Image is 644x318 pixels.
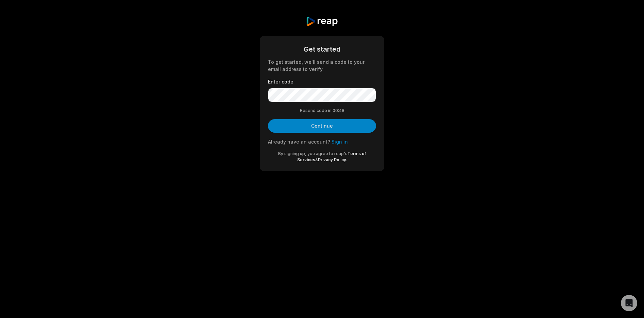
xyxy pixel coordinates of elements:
[332,139,348,145] a: Sign in
[318,157,346,162] a: Privacy Policy
[268,119,376,133] button: Continue
[346,157,347,162] span: .
[297,151,366,162] a: Terms of Services
[315,157,318,162] span: &
[268,58,376,73] div: To get started, we'll send a code to your email address to verify.
[621,295,637,311] div: Open Intercom Messenger
[268,108,376,114] div: Resend code in 00:
[268,139,330,145] span: Already have an account?
[278,151,348,156] span: By signing up, you agree to reap's
[306,16,338,26] img: reap
[339,108,344,114] span: 48
[268,78,376,85] label: Enter code
[268,44,376,54] div: Get started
